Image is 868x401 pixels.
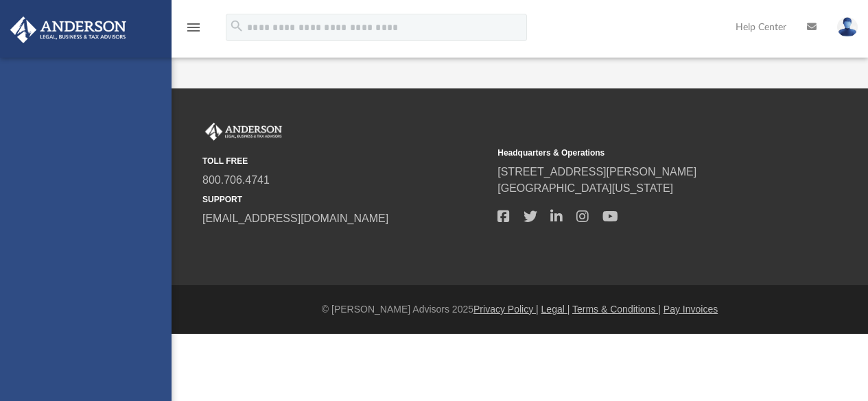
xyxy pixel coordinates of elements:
[497,182,673,194] a: [GEOGRAPHIC_DATA][US_STATE]
[202,212,388,224] a: [EMAIL_ADDRESS][DOMAIN_NAME]
[202,123,285,141] img: Anderson Advisors Platinum Portal
[473,304,539,315] a: Privacy Policy |
[541,304,570,315] a: Legal |
[202,193,488,206] small: SUPPORT
[202,155,488,167] small: TOLL FREE
[837,17,858,37] img: User Pic
[229,19,244,34] i: search
[664,304,718,315] a: Pay Invoices
[202,174,270,186] a: 800.706.4741
[497,166,696,178] a: [STREET_ADDRESS][PERSON_NAME]
[6,16,130,43] img: Anderson Advisors Platinum Portal
[572,304,661,315] a: Terms & Conditions |
[172,302,868,317] div: © [PERSON_NAME] Advisors 2025
[185,19,202,36] i: menu
[185,26,202,36] a: menu
[497,147,783,159] small: Headquarters & Operations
